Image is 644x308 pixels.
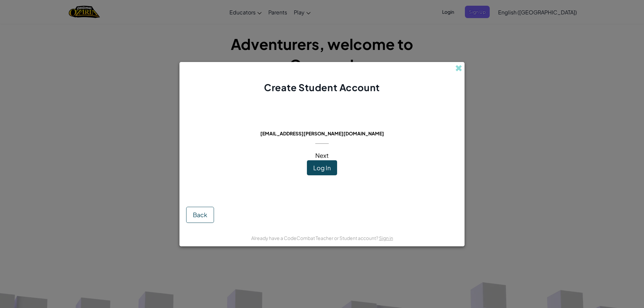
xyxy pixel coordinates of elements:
[307,160,337,176] button: Log In
[264,81,380,93] span: Create Student Account
[275,121,370,129] span: This email is already in use:
[260,130,384,136] span: [EMAIL_ADDRESS][PERSON_NAME][DOMAIN_NAME]
[313,164,331,172] span: Log In
[315,151,329,159] span: Next
[251,235,379,241] span: Already have a CodeCombat Teacher or Student account?
[193,211,207,219] span: Back
[186,207,214,223] button: Back
[379,235,393,241] a: Sign in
